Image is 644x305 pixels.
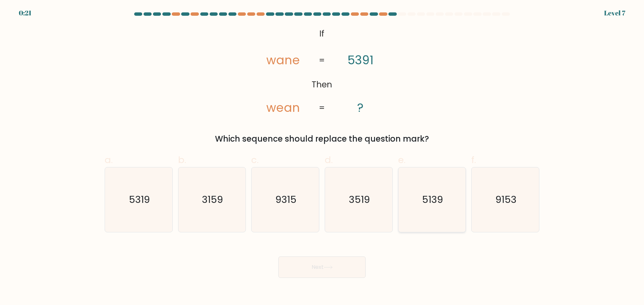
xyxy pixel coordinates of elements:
tspan: wane [267,52,300,69]
span: c. [251,153,259,166]
tspan: Then [312,79,332,91]
span: e. [398,153,406,166]
svg: @import url('[URL][DOMAIN_NAME]); [248,25,396,117]
div: Which sequence should replace the question mark? [109,133,535,145]
text: 5139 [422,193,443,206]
text: 3519 [349,193,370,206]
text: 9153 [495,193,517,206]
tspan: = [319,55,325,66]
text: 9315 [275,193,297,206]
text: 3159 [202,193,223,206]
span: f. [471,153,476,166]
span: a. [105,153,113,166]
div: 0:21 [19,8,32,18]
tspan: 5391 [347,52,374,69]
tspan: wean [267,99,300,116]
span: b. [178,153,186,166]
tspan: If [320,28,325,40]
span: d. [325,153,333,166]
text: 5319 [129,193,150,206]
tspan: ? [358,99,364,116]
tspan: = [319,102,325,114]
button: Next [278,256,366,278]
div: Level 7 [604,8,625,18]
